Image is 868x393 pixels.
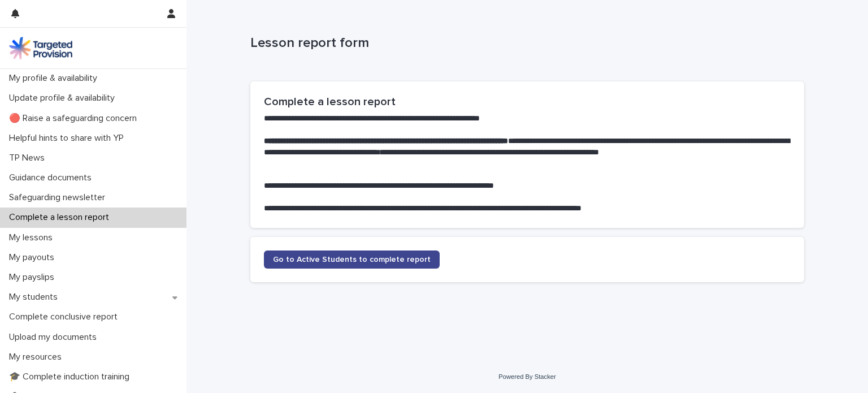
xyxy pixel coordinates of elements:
p: Safeguarding newsletter [5,192,114,203]
a: Go to Active Students to complete report [264,251,440,269]
p: TP News [5,153,54,163]
p: My payslips [5,272,63,283]
span: Go to Active Students to complete report [273,256,431,264]
p: Complete a lesson report [5,212,118,223]
a: Powered By Stacker [498,373,555,380]
p: Lesson report form [250,35,800,51]
p: My resources [5,352,71,362]
h2: Complete a lesson report [264,95,791,109]
img: M5nRWzHhSzIhMunXDL62 [9,37,72,59]
p: Update profile & availability [5,93,124,103]
p: My payouts [5,252,63,263]
p: Upload my documents [5,332,106,343]
p: Guidance documents [5,172,101,183]
p: Complete conclusive report [5,312,127,322]
p: My lessons [5,232,62,243]
p: 🔴 Raise a safeguarding concern [5,113,146,124]
p: Helpful hints to share with YP [5,133,133,144]
p: My profile & availability [5,73,106,84]
p: 🎓 Complete induction training [5,372,138,382]
p: My students [5,292,67,303]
